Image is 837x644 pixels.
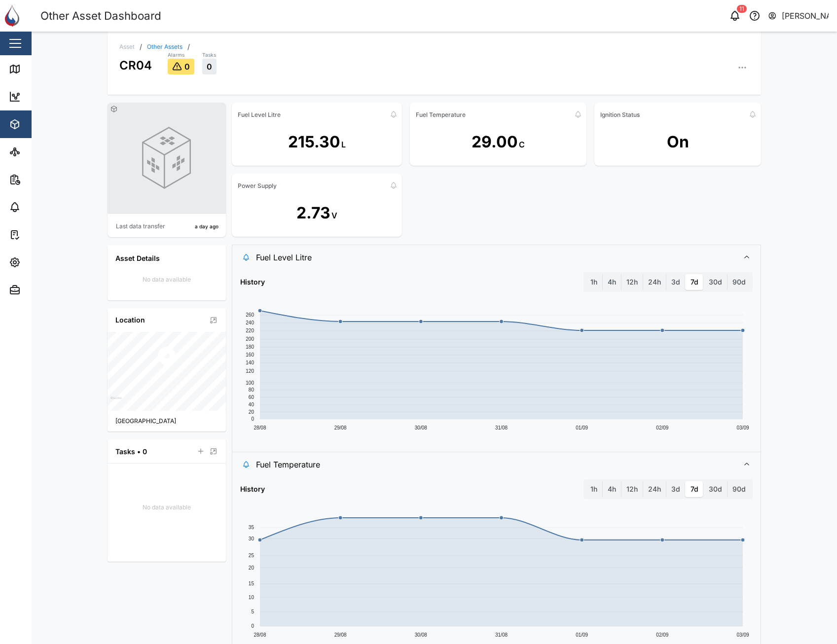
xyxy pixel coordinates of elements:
text: 03/09 [737,425,749,430]
label: 24h [643,481,666,497]
div: Alarms [168,51,194,59]
div: No data available [108,503,226,512]
text: 31/08 [495,632,508,638]
div: Admin [26,285,55,295]
text: 60 [249,394,255,400]
text: 29/08 [334,425,346,430]
div: Tasks [202,51,217,59]
a: Mapbox logo [110,396,122,408]
label: 7d [686,481,703,497]
div: / [140,43,142,50]
div: Sites [26,146,49,157]
div: 2.73 [296,201,330,225]
text: 10 [249,595,255,600]
text: 35 [249,525,255,531]
img: GENERIC photo [135,126,198,189]
text: 80 [249,388,255,393]
text: 200 [246,337,254,342]
div: V [331,210,337,222]
span: 0 [207,62,212,71]
text: 31/08 [495,425,508,430]
div: Other Asset Dashboard [40,7,161,25]
div: On [667,130,689,154]
div: Reports [26,174,59,185]
a: Tasks0 [202,51,217,75]
div: 215.30 [288,130,340,154]
a: Alarms0 [168,51,194,75]
text: 220 [246,328,254,334]
text: 30 [249,536,255,541]
div: Fuel Temperature [416,111,466,118]
div: Assets [26,119,56,130]
label: 90d [728,274,751,290]
text: 240 [246,321,254,326]
text: 28/08 [254,425,266,430]
div: L [341,139,346,151]
div: Power Supply [238,182,277,189]
div: History [240,277,265,287]
text: 01/09 [576,632,588,638]
text: 140 [246,360,254,366]
div: / [187,43,190,50]
label: 1h [585,481,602,497]
button: Fuel Temperature [232,452,761,477]
text: 29/08 [334,632,346,638]
text: 20 [249,565,255,571]
text: 260 [246,313,254,318]
div: Asset [119,44,135,50]
div: [PERSON_NAME] [782,10,829,22]
text: 20 [249,409,255,415]
div: Dashboard [26,91,70,102]
div: a day ago [195,223,218,231]
div: Fuel Level Litre [232,270,761,452]
text: 0 [251,417,254,422]
div: CR04 [119,50,152,74]
text: 01/09 [576,425,588,430]
label: 90d [728,481,751,497]
button: Fuel Level Litre [232,245,761,270]
span: Fuel Level Litre [256,245,731,270]
text: 02/09 [656,632,669,638]
text: 180 [246,345,254,350]
text: 160 [246,353,254,358]
label: 12h [621,274,643,290]
label: 3d [666,481,685,497]
text: 30/08 [415,632,427,638]
text: 28/08 [254,632,266,638]
div: Tasks • 0 [115,446,147,457]
div: No data available [115,275,218,285]
div: Ignition Status [600,111,640,118]
div: Settings [26,257,61,268]
div: Alarms [26,202,56,213]
div: 11 [737,5,747,13]
img: Main Logo [5,5,27,27]
div: 29.00 [472,130,518,154]
text: 02/09 [656,425,669,430]
div: [GEOGRAPHIC_DATA] [115,417,218,426]
div: Last data transfer [116,222,165,231]
button: [PERSON_NAME] [767,9,829,23]
div: Map [26,64,48,74]
text: 40 [249,402,255,408]
label: 4h [603,274,621,290]
label: 4h [603,481,621,497]
div: History [240,484,265,495]
span: Fuel Temperature [256,452,731,477]
div: C [519,139,525,151]
text: 5 [251,609,254,615]
text: 100 [246,380,254,386]
label: 1h [585,274,602,290]
label: 3d [666,274,685,290]
text: 0 [251,624,254,629]
text: 25 [249,553,255,559]
a: Other Assets [147,44,182,50]
canvas: Map [108,332,226,411]
div: Location [115,315,145,325]
div: Map marker [155,345,179,371]
label: 7d [686,274,703,290]
div: Asset Details [115,253,218,264]
label: 30d [704,481,727,497]
div: Tasks [26,229,53,240]
text: 03/09 [737,632,749,638]
text: 30/08 [415,425,427,430]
